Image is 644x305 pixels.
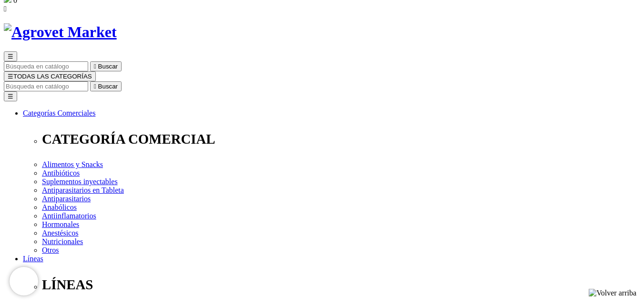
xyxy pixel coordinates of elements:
a: Antiinflamatorios [42,212,96,220]
span: ☰ [8,73,13,80]
p: LÍNEAS [42,277,640,293]
a: Anabólicos [42,203,77,211]
span: Buscar [98,83,118,90]
a: Hormonales [42,220,79,228]
img: Agrovet Market [4,23,117,41]
iframe: Brevo live chat [10,267,38,295]
button:  Buscar [90,81,122,91]
i:  [94,83,96,90]
a: Antibióticos [42,169,80,177]
button: ☰TODAS LAS CATEGORÍAS [4,71,96,81]
a: Antiparasitarios en Tableta [42,186,124,194]
i:  [94,63,96,70]
a: Alimentos y Snacks [42,160,103,168]
i:  [4,5,7,13]
img: Volver arriba [589,289,636,297]
button: ☰ [4,51,17,61]
span: Buscar [98,63,118,70]
button:  Buscar [90,61,122,71]
a: Categorías Comerciales [23,109,95,117]
a: Otros [42,246,59,254]
a: Anestésicos [42,229,78,237]
a: Antiparasitarios [42,195,91,203]
a: Suplementos inyectables [42,177,118,186]
a: Nutricionales [42,237,83,246]
input: Buscar [4,81,88,91]
button: ☰ [4,91,17,101]
span: ☰ [8,53,13,60]
input: Buscar [4,61,88,71]
p: CATEGORÍA COMERCIAL [42,131,640,147]
a: Líneas [23,255,43,263]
